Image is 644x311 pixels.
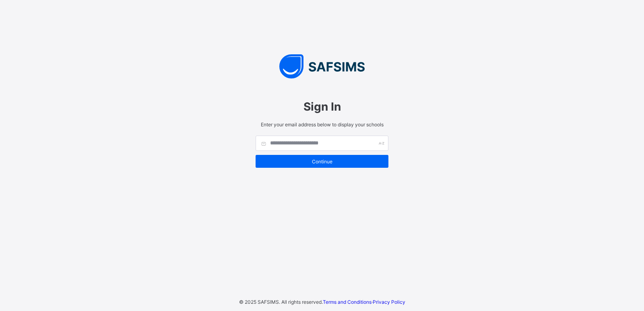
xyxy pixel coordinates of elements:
span: Continue [262,159,382,165]
a: Terms and Conditions [323,299,372,305]
img: SAFSIMS Logo [248,54,396,78]
a: Privacy Policy [373,299,405,305]
span: · [323,299,405,305]
span: © 2025 SAFSIMS. All rights reserved. [239,299,323,305]
span: Enter your email address below to display your schools [256,122,388,128]
span: Sign In [256,100,388,113]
